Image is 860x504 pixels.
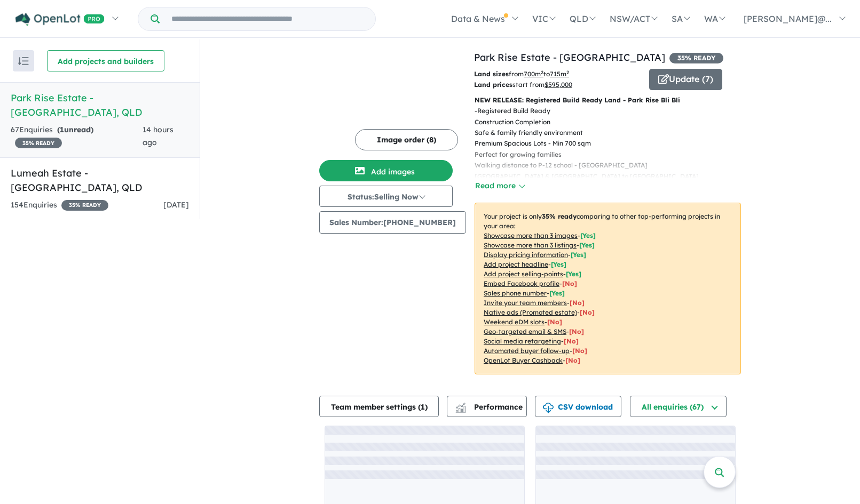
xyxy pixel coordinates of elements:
p: from [474,69,641,79]
span: [No] [564,337,579,345]
img: line-chart.svg [456,403,465,409]
span: 1 [60,125,64,134]
u: Geo-targeted email & SMS [484,327,566,335]
button: Read more [475,180,525,192]
button: Add images [319,160,453,181]
strong: ( unread) [57,125,93,134]
span: [ Yes ] [549,289,565,297]
span: [No] [565,356,580,364]
button: Performance [447,396,527,417]
span: [DATE] [163,200,189,210]
u: Add project selling-points [484,270,563,278]
b: 35 % ready [542,212,577,220]
span: [ Yes ] [571,251,586,259]
span: Performance [457,402,523,412]
u: Social media retargeting [484,337,561,345]
h5: Lumeah Estate - [GEOGRAPHIC_DATA] , QLD [11,166,189,195]
b: Land sizes [474,70,509,78]
b: Land prices [474,81,512,89]
span: [ Yes ] [579,241,595,249]
p: Your project is only comparing to other top-performing projects in your area: - - - - - - - - - -... [475,203,741,374]
u: Native ads (Promoted estate) [484,308,577,316]
u: Showcase more than 3 listings [484,241,577,249]
div: 67 Enquir ies [11,124,143,149]
button: CSV download [535,396,621,417]
span: [ Yes ] [551,260,566,268]
u: Sales phone number [484,289,547,297]
p: start from [474,79,641,90]
u: $ 595,000 [545,81,572,89]
img: sort.svg [18,57,29,65]
button: Status:Selling Now [319,186,453,207]
img: download icon [543,403,554,413]
span: [PERSON_NAME]@... [744,13,832,24]
div: 154 Enquir ies [11,199,108,212]
button: Team member settings (1) [319,396,439,417]
u: Add project headline [484,260,548,268]
u: Weekend eDM slots [484,318,545,326]
u: Invite your team members [484,299,567,307]
a: Park Rise Estate - [GEOGRAPHIC_DATA] [474,51,665,63]
u: Automated buyer follow-up [484,347,570,355]
span: [No] [547,318,562,326]
input: Try estate name, suburb, builder or developer [162,7,373,30]
p: NEW RELEASE: Registered Build Ready Land - Park Rise Bli Bli [475,95,741,106]
img: Openlot PRO Logo White [15,13,105,26]
span: 14 hours ago [143,125,173,147]
u: Showcase more than 3 images [484,231,578,239]
span: 1 [421,402,425,412]
span: [No] [580,308,595,316]
u: 700 m [524,70,543,78]
span: [ No ] [570,299,585,307]
sup: 2 [566,69,569,75]
button: Image order (8) [355,129,458,150]
u: 715 m [550,70,569,78]
span: 35 % READY [15,138,62,148]
button: Sales Number:[PHONE_NUMBER] [319,211,466,234]
button: Update (7) [649,69,722,90]
span: to [543,70,569,78]
p: - Registered Build Ready Construction Completion Safe & family friendly environment Premium Spaci... [475,106,749,214]
sup: 2 [541,69,543,75]
button: Add projects and builders [47,50,164,71]
span: [ Yes ] [580,231,596,239]
h5: Park Rise Estate - [GEOGRAPHIC_DATA] , QLD [11,91,189,119]
span: [No] [572,347,587,355]
u: Display pricing information [484,251,568,259]
span: [No] [569,327,584,335]
span: [ No ] [562,279,577,287]
span: 35 % READY [61,200,108,211]
u: OpenLot Buyer Cashback [484,356,563,364]
span: 35 % READY [669,53,723,63]
span: [ Yes ] [566,270,581,278]
u: Embed Facebook profile [484,279,559,287]
button: All enquiries (67) [630,396,727,417]
img: bar-chart.svg [455,406,466,413]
